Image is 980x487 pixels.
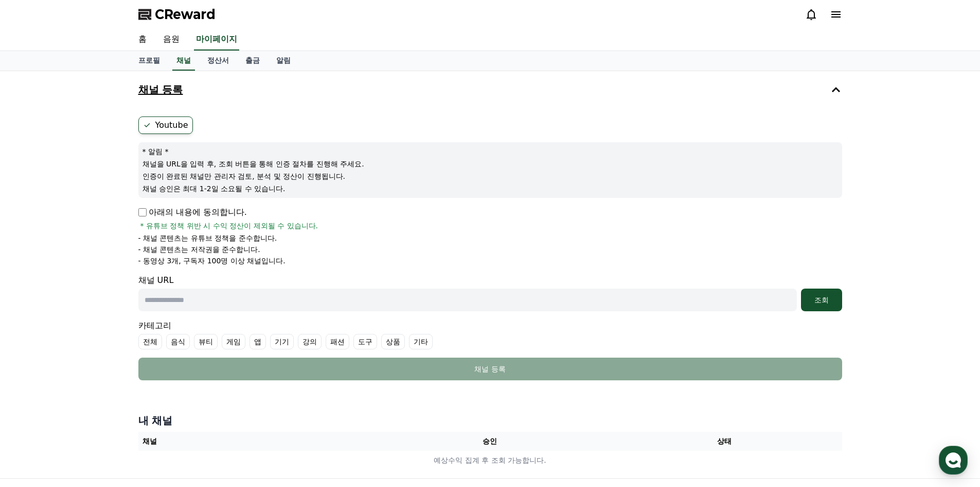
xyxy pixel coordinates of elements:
[138,334,162,349] label: 전체
[172,51,195,71] a: 채널
[607,432,842,451] th: 상태
[805,295,838,305] div: 조회
[138,206,247,219] p: 아래의 내용에 동의합니다.
[199,51,237,71] a: 정산서
[138,451,842,470] td: 예상수익 집계 후 조회 가능합니다.
[32,342,39,350] span: 홈
[138,320,842,349] div: 카테고리
[155,6,216,23] span: CReward
[3,327,68,352] a: 홈
[68,327,133,352] a: 대화
[130,51,168,71] a: 프로필
[138,116,193,134] label: Youtube
[298,334,322,349] label: 강의
[138,256,286,266] p: - 동영상 3개, 구독자 100명 이상 채널입니다.
[94,343,106,351] span: 대화
[222,334,245,349] label: 게임
[409,334,433,349] label: 기타
[138,244,260,255] p: - 채널 콘텐츠는 저작권을 준수합니다.
[237,51,268,71] a: 출금
[801,289,842,311] button: 조회
[138,6,216,23] a: CReward
[130,29,155,51] a: 홈
[138,413,842,428] h4: 내 채널
[142,171,838,181] p: 인증이 완료된 채널만 관리자 검토, 분석 및 정산이 진행됩니다.
[326,334,349,349] label: 패션
[159,342,171,350] span: 설정
[133,327,198,352] a: 설정
[268,51,299,71] a: 알림
[381,334,405,349] label: 상품
[138,432,373,451] th: 채널
[194,334,218,349] label: 뷰티
[159,364,822,374] div: 채널 등록
[138,274,842,311] div: 채널 URL
[270,334,294,349] label: 기기
[194,29,239,51] a: 마이페이지
[140,221,318,231] span: * 유튜브 정책 위반 시 수익 정산이 제외될 수 있습니다.
[166,334,190,349] label: 음식
[372,432,607,451] th: 승인
[353,334,377,349] label: 도구
[138,233,277,243] p: - 채널 콘텐츠는 유튜브 정책을 준수합니다.
[138,358,842,380] button: 채널 등록
[142,183,838,194] p: 채널 승인은 최대 1-2일 소요될 수 있습니다.
[155,29,188,51] a: 음원
[134,75,846,104] button: 채널 등록
[138,84,183,95] h4: 채널 등록
[250,334,266,349] label: 앱
[142,159,838,169] p: 채널을 URL을 입력 후, 조회 버튼을 통해 인증 절차를 진행해 주세요.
